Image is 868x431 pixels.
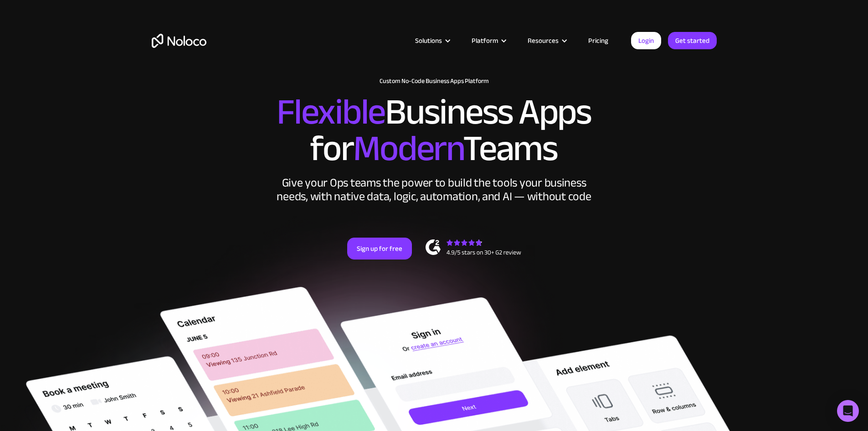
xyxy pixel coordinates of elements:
a: home [152,34,206,48]
a: Get started [668,32,717,49]
a: Login [631,32,661,49]
div: Give your Ops teams the power to build the tools your business needs, with native data, logic, au... [275,176,594,203]
a: Pricing [577,35,620,47]
div: Platform [460,35,516,47]
span: Flexible [277,78,385,146]
div: Solutions [404,35,460,47]
span: Modern [353,114,463,182]
h2: Business Apps for Teams [152,94,717,167]
div: Platform [472,35,498,47]
a: Sign up for free [347,238,412,260]
div: Open Intercom Messenger [837,400,859,422]
div: Resources [528,35,559,47]
div: Solutions [415,35,442,47]
div: Resources [516,35,577,47]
